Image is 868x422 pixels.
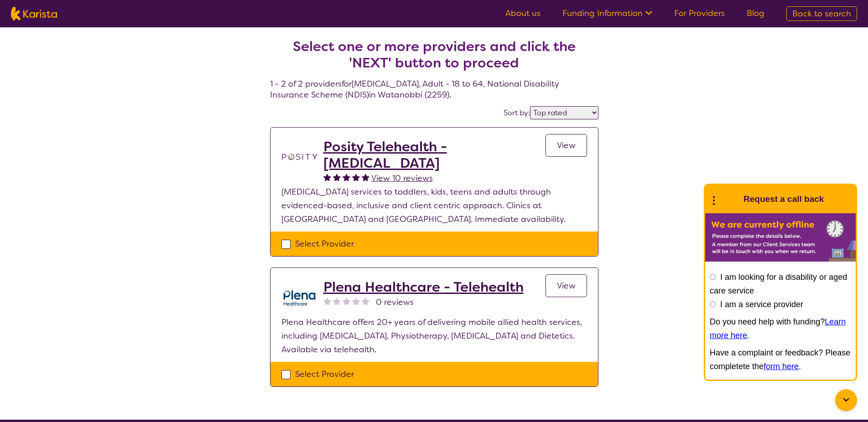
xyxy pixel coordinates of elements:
[323,139,546,171] a: Posity Telehealth - [MEDICAL_DATA]
[786,6,857,21] a: Back to search
[323,279,524,295] a: Plena Healthcare - Telehealth
[562,8,652,19] a: Funding Information
[281,315,587,356] p: Plena Healthcare offers 20+ years of delivering mobile allied health services, including [MEDICAL...
[546,274,587,297] a: View
[546,134,587,157] a: View
[281,139,318,175] img: t1bslo80pcylnzwjhndq.png
[710,315,851,342] p: Do you need help with funding? .
[362,173,369,181] img: fullstar
[504,108,530,118] label: Sort by:
[505,8,541,19] a: About us
[323,173,331,181] img: fullstar
[705,213,856,262] img: Karista offline chat form to request call back
[557,140,576,151] span: View
[747,8,764,19] a: Blog
[371,171,433,185] a: View 10 reviews
[343,173,350,181] img: fullstar
[674,8,725,19] a: For Providers
[720,300,803,309] label: I am a service provider
[352,297,360,305] img: nonereviewstar
[333,297,341,305] img: nonereviewstar
[343,297,350,305] img: nonereviewstar
[376,295,414,309] span: 0 reviews
[710,273,847,295] label: I am looking for a disability or aged care service
[11,7,57,21] img: Karista logo
[792,8,851,19] span: Back to search
[720,190,738,208] img: Karista
[323,297,331,305] img: nonereviewstar
[281,279,318,315] img: qwv9egg5taowukv2xnze.png
[371,173,433,184] span: View 10 reviews
[270,16,598,100] h4: 1 - 2 of 2 providers for [MEDICAL_DATA] , Adult - 18 to 64 , National Disability Insurance Scheme...
[764,362,799,371] a: form here
[333,173,341,181] img: fullstar
[352,173,360,181] img: fullstar
[281,38,587,71] h2: Select one or more providers and click the 'NEXT' button to proceed
[710,346,851,373] p: Have a complaint or feedback? Please completete the .
[557,280,576,291] span: View
[362,297,369,305] img: nonereviewstar
[281,185,587,226] p: [MEDICAL_DATA] services to toddlers, kids, teens and adults through evidenced-based, inclusive an...
[743,192,824,206] h1: Request a call back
